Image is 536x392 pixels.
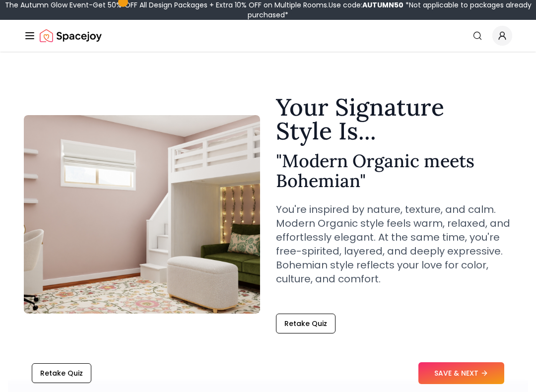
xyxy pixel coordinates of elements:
[40,26,102,46] img: Spacejoy Logo
[24,20,512,52] nav: Global
[32,363,91,383] button: Retake Quiz
[418,362,504,384] button: SAVE & NEXT
[40,26,102,46] a: Spacejoy
[276,95,512,143] h1: Your Signature Style Is...
[276,202,512,286] p: You're inspired by nature, texture, and calm. Modern Organic style feels warm, relaxed, and effor...
[276,314,335,333] button: Retake Quiz
[24,115,260,314] img: Modern Organic meets Bohemian Style Example
[276,151,512,191] h2: " Modern Organic meets Bohemian "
